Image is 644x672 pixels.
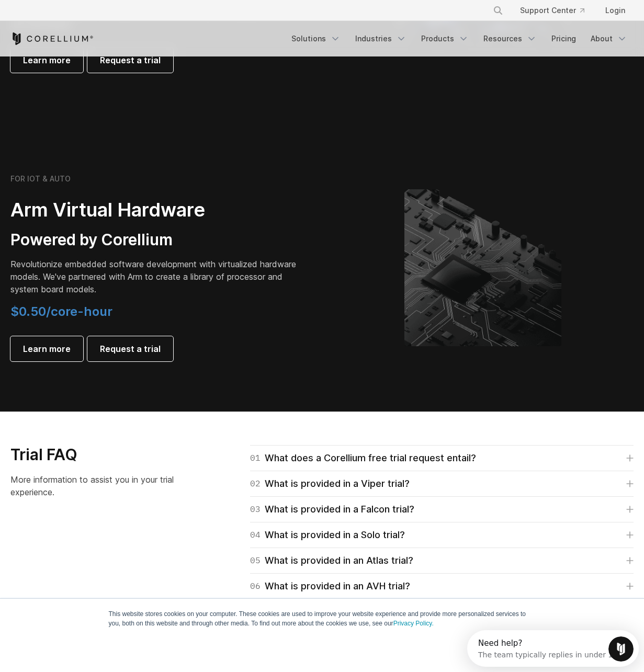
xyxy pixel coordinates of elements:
[10,174,71,184] h6: FOR IOT & AUTO
[23,343,71,355] span: Learn more
[109,609,536,628] p: This website stores cookies on your computer. These cookies are used to improve your website expe...
[250,553,261,568] span: 05
[250,528,405,542] div: What is provided in a Solo trial?
[250,451,261,465] span: 01
[597,1,634,20] a: Login
[250,553,413,568] div: What is provided in an Atlas trial?
[4,4,181,33] div: Open Intercom Messenger
[11,17,150,28] div: The team typically replies in under 1h
[87,48,173,73] a: Request a trial
[584,29,634,48] a: About
[10,445,189,465] h3: Trial FAQ
[10,473,189,498] p: More information to assist you in your trial experience.
[11,9,150,17] div: Need help?
[285,29,347,48] a: Solutions
[404,189,561,346] img: Corellium's ARM Virtual Hardware Platform
[10,336,83,361] a: Learn more
[10,32,94,45] a: Corellium Home
[100,54,161,66] span: Request a trial
[250,451,634,465] a: 01What does a Corellium free trial request entail?
[250,553,634,568] a: 05What is provided in an Atlas trial?
[87,336,173,361] a: Request a trial
[250,579,634,594] a: 06What is provided in an AVH trial?
[512,1,593,20] a: Support Center
[250,579,410,594] div: What is provided in an AVH trial?
[250,502,634,517] a: 03What is provided in a Falcon trial?
[489,1,507,20] button: Search
[100,343,161,355] span: Request a trial
[545,29,582,48] a: Pricing
[10,304,112,319] span: $0.50/core-hour
[250,579,261,594] span: 06
[250,476,634,491] a: 02What is provided in a Viper trial?
[23,54,71,66] span: Learn more
[10,258,297,295] p: Revolutionize embedded software development with virtualized hardware models. We've partnered wit...
[250,476,261,491] span: 02
[415,29,475,48] a: Products
[393,620,434,627] a: Privacy Policy.
[285,29,634,48] div: Navigation Menu
[349,29,413,48] a: Industries
[477,29,543,48] a: Resources
[250,451,476,465] div: What does a Corellium free trial request entail?
[250,528,634,542] a: 04What is provided in a Solo trial?
[250,502,414,517] div: What is provided in a Falcon trial?
[480,1,634,20] div: Navigation Menu
[467,630,639,667] iframe: Intercom live chat discovery launcher
[250,476,410,491] div: What is provided in a Viper trial?
[250,528,261,542] span: 04
[10,48,83,73] a: Learn more
[250,502,261,517] span: 03
[10,198,297,222] h2: Arm Virtual Hardware
[608,636,634,662] iframe: Intercom live chat
[10,230,297,250] h3: Powered by Corellium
